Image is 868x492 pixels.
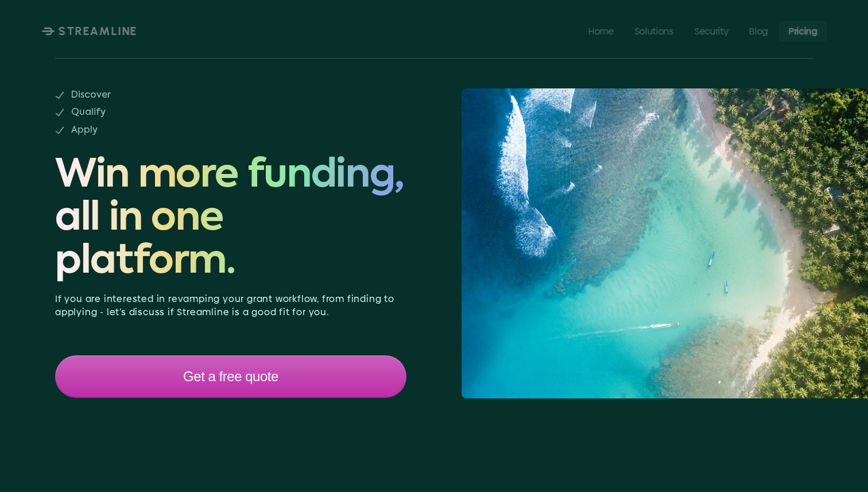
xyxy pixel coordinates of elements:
[695,25,728,36] p: Security
[58,24,137,38] p: STREAMLINE
[685,21,738,41] a: Security
[789,25,817,36] p: Pricing
[780,21,827,41] a: Pricing
[588,25,614,36] p: Home
[71,124,226,137] p: Apply
[579,21,623,41] a: Home
[55,155,406,284] span: Win more funding, all in one platform.
[749,25,768,36] p: Blog
[71,89,226,102] p: Discover
[179,369,282,384] p: Get a free quote
[41,24,137,38] a: STREAMLINE
[71,106,226,119] p: Qualify
[55,355,406,398] a: Get a free quote
[740,21,777,41] a: Blog
[634,25,673,36] p: Solutions
[55,293,406,319] p: If you are interested in revamping your grant workflow, from finding to applying - let’s discuss ...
